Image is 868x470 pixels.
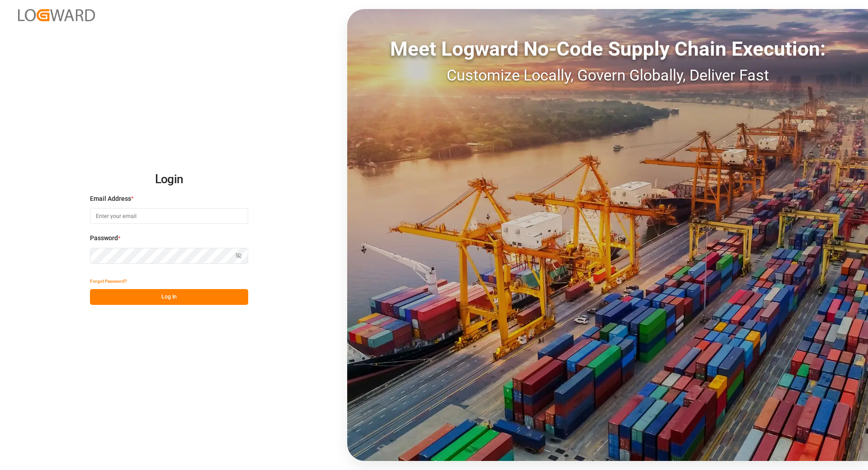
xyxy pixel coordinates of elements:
button: Forgot Password? [90,273,127,289]
input: Enter your email [90,208,248,224]
span: Email Address [90,194,131,204]
button: Log In [90,289,248,305]
div: Customize Locally, Govern Globally, Deliver Fast [347,64,868,87]
div: Meet Logward No-Code Supply Chain Execution: [347,34,868,64]
span: Password [90,233,118,243]
img: Logward_new_orange.png [18,9,95,21]
h2: Login [90,165,248,194]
